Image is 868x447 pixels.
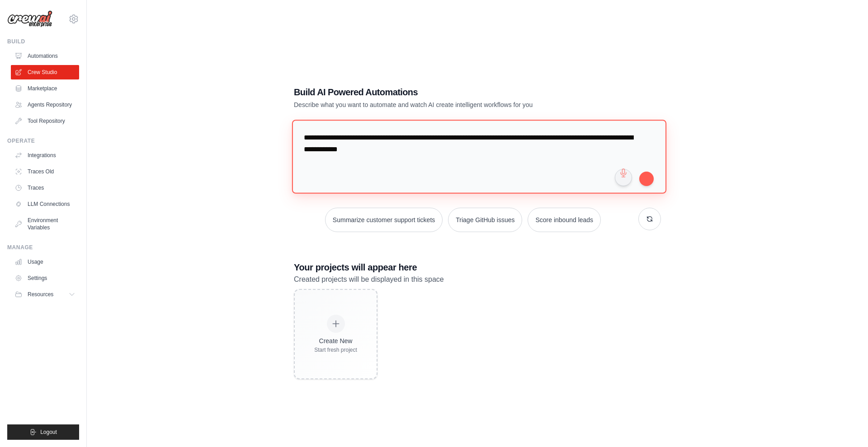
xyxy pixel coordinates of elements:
[11,181,79,195] a: Traces
[7,137,79,144] div: Operate
[11,65,79,79] a: Crew Studio
[28,291,53,298] span: Resources
[7,38,79,45] div: Build
[11,271,79,285] a: Settings
[11,164,79,179] a: Traces Old
[7,10,52,28] img: Logo
[325,208,443,232] button: Summarize customer support tickets
[294,261,661,274] h3: Your projects will appear here
[11,213,79,235] a: Environment Variables
[11,49,79,63] a: Automations
[11,148,79,163] a: Integrations
[11,81,79,96] a: Marketplace
[11,255,79,269] a: Usage
[11,98,79,112] a: Agents Repository
[7,424,79,440] button: Logout
[11,114,79,128] a: Tool Repository
[448,208,522,232] button: Triage GitHub issues
[823,404,868,447] iframe: Chat Widget
[11,197,79,211] a: LLM Connections
[7,244,79,251] div: Manage
[615,169,632,186] button: Click to speak your automation idea
[528,208,601,232] button: Score inbound leads
[638,208,661,230] button: Get new suggestions
[294,274,661,285] p: Created projects will be displayed in this space
[40,428,57,436] span: Logout
[314,346,357,354] div: Start fresh project
[294,100,598,109] p: Describe what you want to automate and watch AI create intelligent workflows for you
[11,287,79,302] button: Resources
[314,336,357,345] div: Create New
[294,86,598,98] h1: Build AI Powered Automations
